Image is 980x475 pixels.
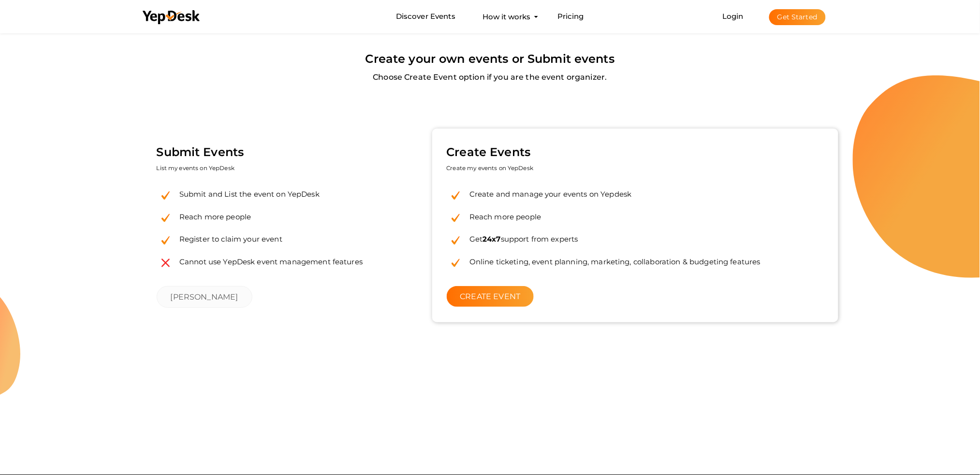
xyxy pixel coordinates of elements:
label: Submit and List the event on YepDesk [170,189,320,199]
small: List my events on YepDesk [157,164,235,172]
label: Reach more people [460,212,541,222]
img: Success [161,257,170,269]
label: Get support from experts [460,234,578,244]
a: [PERSON_NAME] [157,286,252,308]
img: Success [452,257,460,269]
b: 24x7 [483,234,501,244]
img: Success [452,234,460,246]
a: CREATE EVENT [447,286,534,307]
label: Create and manage your events on Yepdesk [460,189,632,199]
img: Success [452,189,460,202]
label: Cannot use YepDesk event management features [170,257,363,267]
label: Submit Events [157,143,244,161]
label: Choose Create Event option if you are the event organizer. [373,71,607,84]
a: Pricing [557,8,584,26]
label: Create your own events or Submit events [366,50,614,68]
img: bg-img.svg [853,75,980,278]
img: Success [161,212,170,224]
small: Create my events on YepDesk [447,164,534,172]
a: Login [722,12,744,21]
label: Register to claim your event [170,234,282,244]
button: Get Started [769,9,826,25]
img: Success [452,212,460,224]
label: Reach more people [170,212,251,222]
label: Create Events [447,143,531,161]
button: How it works [480,8,533,26]
a: Discover Events [396,8,455,26]
img: Success [161,234,170,246]
label: Online ticketing, event planning, marketing, collaboration & budgeting features [460,257,761,267]
img: Success [161,189,170,202]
